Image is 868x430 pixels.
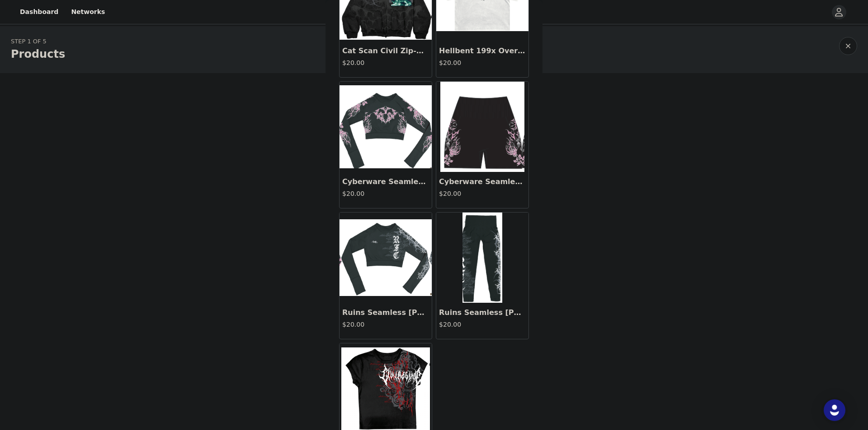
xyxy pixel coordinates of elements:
img: Ruins Seamless Kelly Leggings [462,213,502,303]
h4: $20.00 [439,189,526,199]
img: Ruins Seamless Kelly Ls Top [340,219,432,296]
h3: Ruins Seamless [PERSON_NAME] Leggings [439,307,526,318]
h1: Products [11,46,65,62]
h3: Cat Scan Civil Zip-Up Hoodie [342,46,429,56]
img: Relic Baby Tee Black [341,347,430,430]
h4: $20.00 [439,58,526,68]
img: Cyberware Seamless Kelly Ls Top [340,85,432,168]
h3: Cyberware Seamless [PERSON_NAME] Top [342,176,429,187]
div: Open Intercom Messenger [824,399,845,421]
h3: Cyberware Seamless [PERSON_NAME] [439,176,526,187]
h3: Ruins Seamless [PERSON_NAME] Top [342,307,429,318]
a: Dashboard [14,2,64,22]
h4: $20.00 [342,320,429,329]
img: Cyberware Seamless Kelly Shorts [440,82,525,172]
h3: Hellbent 199x Oversized Tee [439,46,526,56]
div: STEP 1 OF 5 [11,37,65,46]
h4: $20.00 [342,189,429,199]
h4: $20.00 [439,320,526,329]
div: avatar [835,5,843,19]
a: Networks [66,2,110,22]
h4: $20.00 [342,58,429,68]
